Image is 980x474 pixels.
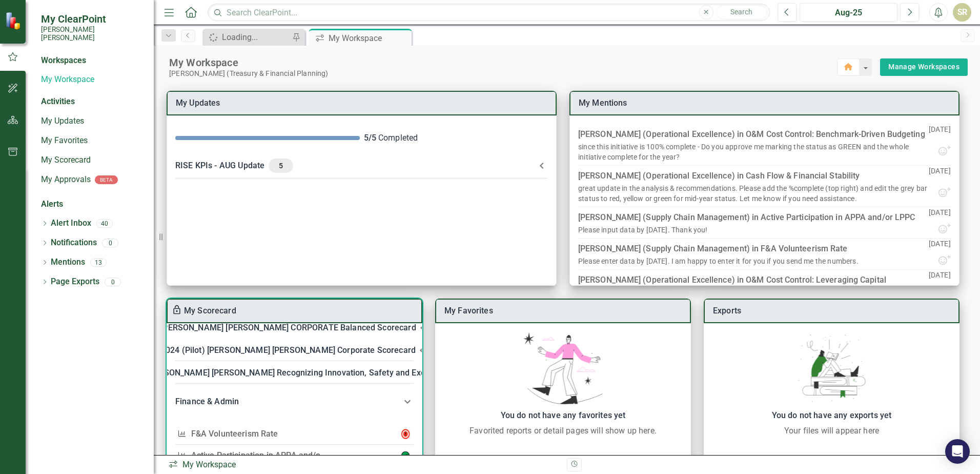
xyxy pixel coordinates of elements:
div: BETA [95,175,118,184]
div: My Workspace [169,56,837,69]
a: My Favorites [41,135,144,147]
a: My Mentions [579,98,627,108]
span: 5 [273,161,289,170]
div: [PERSON_NAME] (Supply Chain Management) in [578,210,915,225]
a: Alert Inbox [51,218,91,229]
a: O&M Cost Control: Benchmark-Driven Budgeting [746,129,925,139]
div: You do not have any exports yet [709,408,954,423]
p: [DATE] [929,207,951,223]
div: RISE: [PERSON_NAME] [PERSON_NAME] Recognizing Innovation, Safety and Excellence [125,366,452,380]
div: [PERSON_NAME] (Operational Excellence) in [578,169,860,183]
div: You do not have any favorites yet [440,408,686,423]
a: Active Participation in APPA and/or LPPC [191,450,346,460]
button: SR [953,3,971,22]
div: 0 [102,239,118,247]
a: Loading... [205,31,290,44]
button: Aug-25 [800,3,897,22]
div: Alerts [41,199,144,210]
p: [DATE] [929,124,951,145]
a: My Updates [176,98,220,108]
span: Search [730,8,752,16]
a: Cash Flow & Financial Stability [746,171,860,181]
a: Notifications [51,237,97,249]
div: [PERSON_NAME] (Treasury & Financial Planning) [169,69,837,78]
div: great update in the analysis & recommendations. Please add the %complete (top right) and edit the... [578,183,929,204]
div: Aug-25 [803,7,894,19]
div: since this initiative is 100% complete - Do you approve me marking the status as GREEN and the wh... [578,142,929,162]
a: F&A Volunteerism Rate [191,429,278,439]
p: [DATE] [929,239,951,254]
p: [DATE] [929,270,951,298]
a: My Favorites [444,306,493,315]
div: 2024 (Pilot) [PERSON_NAME] [PERSON_NAME] Corporate Scorecard [161,343,416,358]
div: [PERSON_NAME] (Operational Excellence) in [578,127,925,142]
div: Completed [364,132,548,144]
div: Your files will appear here [709,425,954,437]
div: [PERSON_NAME] (Supply Chain Management) in [578,242,847,256]
div: Activities [41,96,144,108]
div: [PERSON_NAME] (Operational Excellence) in [578,273,929,302]
div: RISE: [PERSON_NAME] [PERSON_NAME] Recognizing Innovation, Safety and Excellence [167,362,422,384]
div: 0 [105,278,121,286]
a: My Scorecard [41,154,144,166]
a: Mentions [51,256,85,268]
a: My Scorecard [184,306,236,315]
a: My Approvals [41,174,91,186]
span: My ClearPoint [41,13,144,25]
div: Finance & Admin [167,384,422,419]
div: RISE KPIs - AUG Update [175,159,536,173]
div: 2024 (Pilot) [PERSON_NAME] [PERSON_NAME] Corporate Scorecard [167,339,422,362]
div: 40 [96,219,113,228]
p: [DATE] [929,166,951,186]
div: To enable drag & drop and resizing, please duplicate this workspace from “Manage Workspaces” [172,305,184,317]
div: split button [880,58,968,76]
img: ClearPoint Strategy [5,12,23,30]
div: Please input data by [DATE]. Thank you! [578,225,708,235]
button: Manage Workspaces [880,58,968,76]
div: Workspaces [41,55,86,67]
small: [PERSON_NAME] [PERSON_NAME] [41,25,144,42]
div: RISE KPIs - AUG Update5 [167,152,556,179]
input: Search ClearPoint... [208,4,770,22]
button: Search [716,5,767,19]
a: My Updates [41,115,144,127]
div: My Workspace [168,459,559,471]
div: Finance & Admin [175,394,401,409]
div: [PERSON_NAME] [PERSON_NAME] CORPORATE Balanced Scorecard [167,317,422,339]
a: Exports [713,306,741,315]
a: My Workspace [41,74,144,86]
div: Please enter data by [DATE]. I am happy to enter it for you if you send me the numbers. [578,256,859,266]
div: Loading... [222,31,290,44]
div: 13 [90,258,107,267]
div: [PERSON_NAME] [PERSON_NAME] CORPORATE Balanced Scorecard [160,321,416,335]
div: 5 / 5 [364,132,376,144]
div: My Workspace [329,32,409,45]
a: Active Participation in APPA and/or LPPC [761,212,915,222]
div: Open Intercom Messenger [945,439,970,464]
a: Page Exports [51,276,99,288]
a: Manage Workspaces [888,61,959,73]
a: F&A Volunteerism Rate [761,244,847,253]
div: Favorited reports or detail pages will show up here. [440,425,686,437]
